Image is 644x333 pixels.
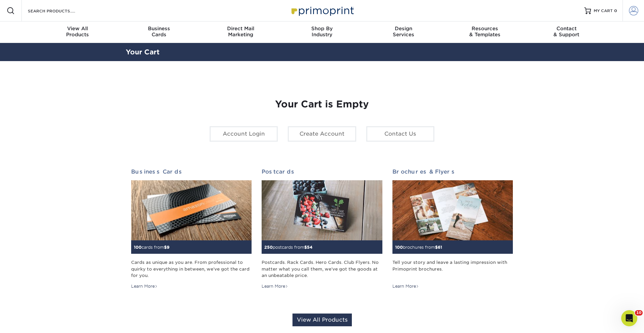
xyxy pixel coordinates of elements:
[200,21,281,43] a: Direct MailMarketing
[292,314,352,326] a: View All Products
[363,26,444,38] div: Services
[131,99,513,110] h1: Your Cart is Empty
[167,245,169,250] span: 9
[635,310,643,316] span: 10
[392,169,513,175] h2: Brochures & Flyers
[281,26,363,32] span: Shop By
[281,26,363,38] div: Industry
[526,26,607,32] span: Contact
[444,21,526,43] a: Resources& Templates
[264,245,313,250] small: postcards from
[526,21,607,43] a: Contact& Support
[281,21,363,43] a: Shop ByIndustry
[444,26,526,38] div: & Templates
[395,245,403,250] span: 100
[444,26,526,32] span: Resources
[288,126,356,142] a: Create Account
[210,126,278,142] a: Account Login
[262,180,382,241] img: Postcards
[118,26,200,38] div: Cards
[304,245,307,250] span: $
[131,180,252,241] img: Business Cards
[363,21,444,43] a: DesignServices
[395,245,442,250] small: brochures from
[134,245,169,250] small: cards from
[131,169,252,289] a: Business Cards 100cards from$9 Cards as unique as you are. From professional to quirky to everyth...
[594,8,613,14] span: MY CART
[526,26,607,38] div: & Support
[262,169,382,289] a: Postcards 250postcards from$54 Postcards. Rack Cards. Hero Cards. Club Flyers. No matter what you...
[288,3,356,18] img: Primoprint
[438,245,442,250] span: 61
[118,26,200,32] span: Business
[126,48,160,56] a: Your Cart
[264,245,273,250] span: 250
[131,283,158,289] div: Learn More
[392,259,513,279] div: Tell your story and leave a lasting impression with Primoprint brochures.
[164,245,167,250] span: $
[118,21,200,43] a: BusinessCards
[37,21,118,43] a: View AllProducts
[366,126,434,142] a: Contact Us
[621,310,637,326] iframe: Intercom live chat
[200,26,281,32] span: Direct Mail
[200,26,281,38] div: Marketing
[363,26,444,32] span: Design
[262,283,288,289] div: Learn More
[131,259,252,279] div: Cards as unique as you are. From professional to quirky to everything in between, we've got the c...
[262,169,382,175] h2: Postcards
[392,169,513,289] a: Brochures & Flyers 100brochures from$61 Tell your story and leave a lasting impression with Primo...
[614,8,617,13] span: 0
[307,245,313,250] span: 54
[131,169,252,175] h2: Business Cards
[134,245,142,250] span: 100
[392,283,419,289] div: Learn More
[435,245,438,250] span: $
[262,259,382,279] div: Postcards. Rack Cards. Hero Cards. Club Flyers. No matter what you call them, we've got the goods...
[392,180,513,241] img: Brochures & Flyers
[37,26,118,38] div: Products
[37,26,118,32] span: View All
[27,7,93,15] input: SEARCH PRODUCTS.....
